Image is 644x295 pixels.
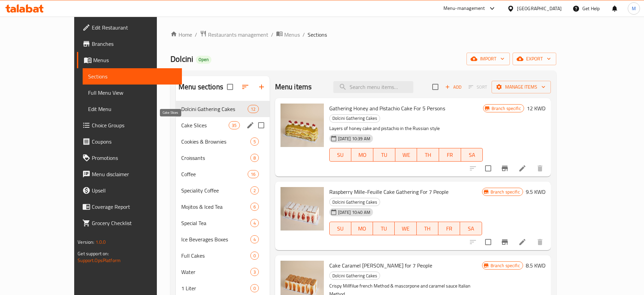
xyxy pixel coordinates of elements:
[376,150,393,160] span: TU
[354,224,370,234] span: MO
[181,170,248,178] span: Coffee
[208,31,268,39] span: Restaurants management
[303,31,305,39] li: /
[518,55,551,63] span: export
[200,30,268,39] a: Restaurants management
[329,124,483,133] p: Layers of honey cake and pistachio in the Russian style
[253,79,270,95] button: Add section
[83,101,182,117] a: Edit Menu
[497,83,545,91] span: Manage items
[488,189,523,195] span: Branch specific
[532,160,548,177] button: delete
[181,137,250,146] span: Cookies & Brownies
[442,82,464,92] span: Add item
[181,121,229,129] span: Cake Slices
[181,252,250,260] span: Full Cakes
[245,120,255,130] button: edit
[77,215,182,231] a: Grocery Checklist
[526,261,545,270] h6: 8.5 KWD
[329,187,449,197] span: Raspberry Mille-Feuille Cake Gathering For 7 People
[251,285,258,292] span: 0
[308,31,327,39] span: Sections
[88,72,176,80] span: Sections
[329,148,352,162] button: SU
[329,198,380,206] div: Dolcini Gathering Cakes
[373,148,395,162] button: TU
[176,247,270,264] div: Full Cakes0
[460,222,482,235] button: SA
[248,105,258,113] div: items
[93,56,176,64] span: Menus
[481,161,495,176] span: Select to update
[472,55,504,63] span: import
[330,114,380,122] span: Dolcini Gathering Cakes
[196,57,211,62] span: Open
[632,5,636,12] span: M
[248,106,258,112] span: 12
[492,81,551,93] button: Manage items
[229,121,240,129] div: items
[77,166,182,182] a: Menu disclaimer
[248,171,258,178] span: 16
[83,68,182,85] a: Sections
[251,269,258,275] span: 3
[443,4,485,13] div: Menu-management
[77,182,182,199] a: Upsell
[88,105,176,113] span: Edit Menu
[497,160,513,177] button: Branch-specific-item
[271,31,273,39] li: /
[395,148,417,162] button: WE
[335,209,373,216] span: [DATE] 10:40 AM
[489,105,524,112] span: Branch specific
[463,224,479,234] span: SA
[92,121,176,129] span: Choice Groups
[92,203,176,211] span: Coverage Report
[250,268,259,276] div: items
[78,256,121,265] a: Support.OpsPlatform
[398,150,415,160] span: WE
[251,139,258,145] span: 5
[466,53,510,65] button: import
[223,80,237,94] span: Select all sections
[397,224,414,234] span: WE
[351,222,373,235] button: MO
[518,238,526,246] a: Edit menu item
[77,36,182,52] a: Branches
[237,79,253,95] span: Sort sections
[442,82,464,92] button: Add
[464,82,492,92] span: Select section first
[373,222,395,235] button: TU
[96,238,106,246] span: 1.0.0
[77,19,182,36] a: Edit Restaurant
[395,222,416,235] button: WE
[251,155,258,161] span: 8
[444,83,462,91] span: Add
[181,203,250,211] div: Mojitos & Iced Tea
[332,150,349,160] span: SU
[250,219,259,227] div: items
[250,137,259,146] div: items
[181,186,250,195] div: Speciality Coffee
[181,219,250,227] span: Special Tea
[176,231,270,247] div: Ice Beverages Boxes4
[329,222,351,235] button: SU
[275,82,312,92] h2: Menu items
[78,249,109,258] span: Get support on:
[488,262,523,269] span: Branch specific
[195,31,197,39] li: /
[428,80,442,94] span: Select section
[77,117,182,133] a: Choice Groups
[176,166,270,182] div: Coffee16
[92,23,176,32] span: Edit Restaurant
[441,224,457,234] span: FR
[92,219,176,227] span: Grocery Checklist
[181,154,250,162] span: Croissants
[176,150,270,166] div: Croissants8
[77,52,182,68] a: Menus
[229,122,239,129] span: 35
[196,56,211,64] div: Open
[83,85,182,101] a: Full Menu View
